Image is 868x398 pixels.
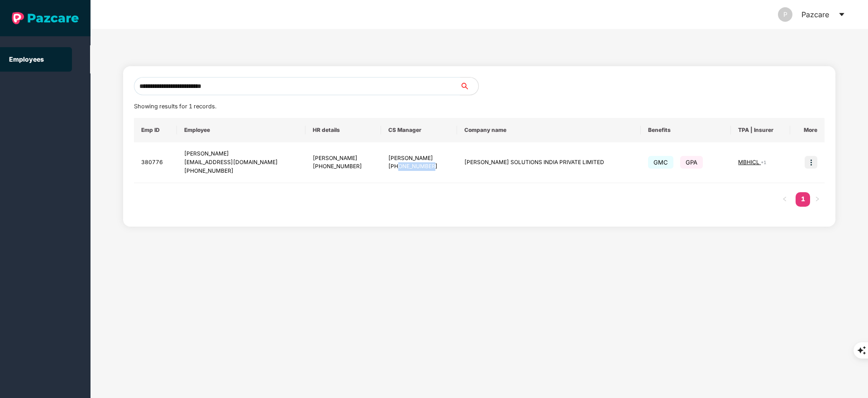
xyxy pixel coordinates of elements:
button: right [810,192,825,207]
th: Benefits [641,118,731,142]
div: [PHONE_NUMBER] [388,162,450,171]
span: MBHICL [738,159,761,165]
li: Next Page [810,192,825,207]
div: [PERSON_NAME] [388,154,450,163]
th: TPA | Insurer [731,118,790,142]
div: [PHONE_NUMBER] [313,162,374,171]
span: GMC [648,156,673,169]
th: Emp ID [134,118,177,142]
th: More [790,118,825,142]
div: [PHONE_NUMBER] [184,167,298,175]
li: 1 [796,192,810,207]
div: [PERSON_NAME] [184,150,298,158]
button: search [460,77,479,95]
div: [EMAIL_ADDRESS][DOMAIN_NAME] [184,158,298,167]
span: GPA [680,156,703,169]
span: right [815,196,820,202]
img: icon [805,156,817,169]
button: left [777,192,792,207]
span: Showing results for 1 records. [134,103,216,110]
span: P [783,7,787,22]
span: search [460,83,478,90]
div: [PERSON_NAME] [313,154,374,163]
td: [PERSON_NAME] SOLUTIONS INDIA PRIVATE LIMITED [457,142,640,183]
a: Employees [9,55,44,63]
span: caret-down [838,11,845,18]
th: CS Manager [381,118,457,142]
th: Company name [457,118,640,142]
th: HR details [305,118,382,142]
a: 1 [796,192,810,206]
th: Employee [177,118,305,142]
span: + 1 [761,160,766,165]
li: Previous Page [777,192,792,207]
span: left [782,196,787,202]
td: 380776 [134,142,177,183]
